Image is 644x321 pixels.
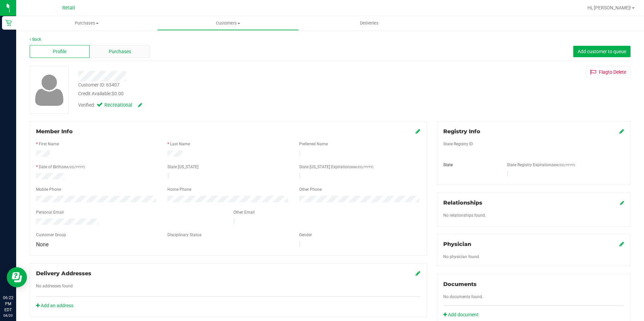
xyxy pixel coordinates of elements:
[299,164,373,170] label: State [US_STATE] Expiration
[443,311,482,318] a: Add document
[36,283,73,289] label: No addresses found
[167,186,191,192] label: Home Phone
[299,186,322,192] label: Other Phone
[350,165,373,169] span: (MM/DD/YYYY)
[78,90,374,97] div: Credit Available:
[587,5,631,10] span: Hi, [PERSON_NAME]!
[157,16,298,30] a: Customers
[299,16,440,30] a: Deliveries
[233,209,255,215] label: Other Email
[32,73,67,107] img: user-icon.png
[36,209,64,215] label: Personal Email
[39,164,85,170] label: Date of Birth
[36,128,73,135] span: Member Info
[299,141,328,147] label: Preferred Name
[36,303,73,308] a: Add an address
[36,186,61,192] label: Mobile Phone
[551,163,575,167] span: (MM/DD/YYYY)
[443,212,486,218] label: No relationships found.
[30,37,41,42] a: Back
[443,254,480,259] span: No physician found.
[299,232,312,238] label: Gender
[586,66,631,78] button: Flagto Delete
[111,91,124,96] span: $0.00
[104,102,131,109] span: Recreational
[443,128,480,135] span: Registry Info
[3,313,13,318] p: 08/20
[167,232,201,238] label: Disciplinary Status
[109,48,131,55] span: Purchases
[53,48,66,55] span: Profile
[507,162,575,168] label: State Registry Expiration
[443,141,473,147] label: State Registry ID
[5,20,12,26] inline-svg: Retail
[351,20,388,26] span: Deliveries
[61,165,85,169] span: (MM/DD/YYYY)
[78,81,120,88] div: Customer ID: 63407
[39,141,59,147] label: First Name
[578,49,626,54] span: Add customer to queue
[62,5,75,11] span: Retail
[16,20,157,26] span: Purchases
[36,241,49,248] span: None
[78,102,142,109] div: Verified:
[36,232,66,238] label: Customer Group
[443,281,477,287] span: Documents
[167,164,198,170] label: State [US_STATE]
[443,294,483,299] span: No documents found.
[443,241,471,247] span: Physician
[3,295,13,313] p: 06:22 PM EDT
[158,20,298,26] span: Customers
[170,141,190,147] label: Last Name
[438,162,502,168] div: State
[7,267,27,287] iframe: Resource center
[16,16,157,30] a: Purchases
[36,270,91,277] span: Delivery Addresses
[573,46,631,57] button: Add customer to queue
[443,200,482,206] span: Relationships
